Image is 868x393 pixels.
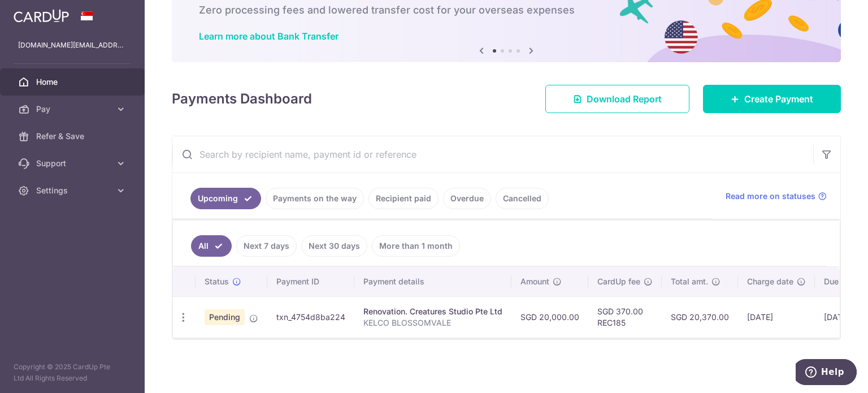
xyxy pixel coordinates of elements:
span: Charge date [747,276,793,287]
span: Support [36,158,111,169]
p: KELCO BLOSSOMVALE [363,317,502,329]
span: CardUp fee [597,276,640,287]
img: CardUp [14,9,69,23]
span: Due date [824,276,858,287]
th: Payment ID [267,267,354,296]
th: Payment details [354,267,511,296]
span: Read more on statuses [726,191,815,202]
span: Home [36,76,111,88]
span: Amount [520,276,549,287]
td: SGD 370.00 REC185 [588,296,662,338]
td: txn_4754d8ba224 [267,296,354,338]
h6: Zero processing fees and lowered transfer cost for your overseas expenses [199,3,814,17]
a: More than 1 month [372,235,460,257]
a: Cancelled [496,188,549,209]
a: Next 30 days [301,235,367,257]
span: Download Report [587,92,662,106]
span: Pending [205,309,245,325]
span: Refer & Save [36,131,111,142]
span: Status [205,276,229,287]
a: Payments on the way [266,188,364,209]
input: Search by recipient name, payment id or reference [172,136,813,172]
div: Renovation. Creatures Studio Pte Ltd [363,306,502,317]
span: Total amt. [671,276,708,287]
td: SGD 20,370.00 [662,296,738,338]
h4: Payments Dashboard [172,89,312,109]
a: Create Payment [703,85,841,113]
td: SGD 20,000.00 [511,296,588,338]
td: [DATE] [738,296,815,338]
a: Overdue [443,188,491,209]
span: Pay [36,103,111,115]
iframe: Opens a widget where you can find more information [796,359,857,387]
a: Next 7 days [236,235,297,257]
span: Help [25,8,49,18]
a: All [191,235,232,257]
a: Recipient paid [368,188,439,209]
span: Settings [36,185,111,196]
a: Download Report [545,85,689,113]
a: Read more on statuses [726,191,827,202]
a: Learn more about Bank Transfer [199,31,338,42]
p: [DOMAIN_NAME][EMAIL_ADDRESS][DOMAIN_NAME] [18,40,127,51]
a: Upcoming [190,188,261,209]
span: Create Payment [744,92,813,106]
